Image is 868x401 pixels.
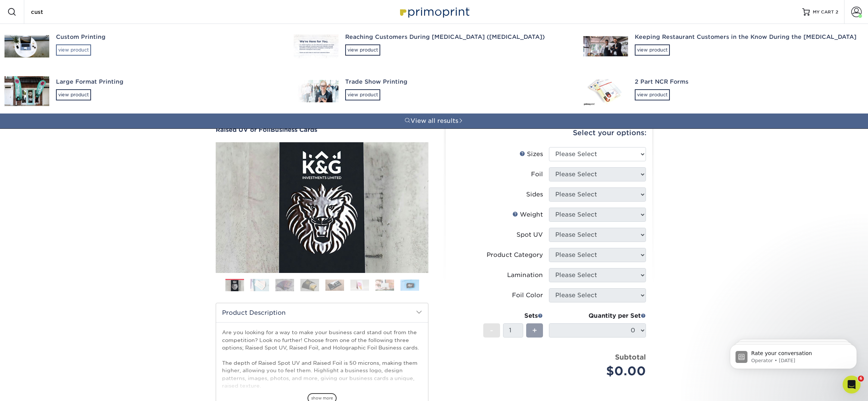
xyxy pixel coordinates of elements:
div: Keeping Restaurant Customers in the Know During the [MEDICAL_DATA] [635,33,859,41]
a: Keeping Restaurant Customers in the Know During the [MEDICAL_DATA]view product [579,24,868,69]
span: + [532,325,537,336]
img: Business Cards 01 [225,276,244,295]
div: Trade Show Printing [345,78,569,86]
div: $0.00 [555,362,646,380]
a: Trade Show Printingview product [289,69,578,114]
div: view product [635,89,670,100]
a: 2 Part NCR Formsview product [579,69,868,114]
div: Sides [526,190,543,199]
div: 2 Part NCR Forms [635,78,859,86]
strong: Subtotal [615,353,646,361]
img: Business Cards 05 [325,279,344,291]
img: Business Cards 02 [250,279,269,292]
img: Raised UV or Foil 01 [216,101,428,314]
h2: Product Description [216,303,428,322]
iframe: Google Customer Reviews [2,378,63,398]
div: Large Format Printing [56,78,280,86]
div: Weight [512,210,543,219]
span: MY CART [813,9,834,15]
div: Sizes [519,150,543,159]
div: view product [56,44,91,56]
h1: Business Cards [216,126,428,133]
img: Business Cards 03 [275,279,294,292]
div: Reaching Customers During [MEDICAL_DATA] ([MEDICAL_DATA]) [345,33,569,41]
div: Custom Printing [56,33,280,41]
img: Reaching Customers During Coronavirus (COVID-19) [294,35,338,58]
div: view product [56,89,91,100]
img: Keeping Restaurant Customers in the Know During the COVID-19 [583,36,628,56]
div: view product [345,89,380,100]
img: Business Cards 06 [350,279,369,291]
div: Quantity per Set [549,311,646,320]
div: Spot UV [516,230,543,239]
img: Large Format Printing [4,76,49,106]
span: 6 [858,376,864,382]
img: 2 Part NCR Forms [583,76,628,106]
a: Reaching Customers During [MEDICAL_DATA] ([MEDICAL_DATA])view product [289,24,578,69]
div: Foil [531,170,543,179]
span: Raised UV or Foil [216,126,271,133]
img: Custom Printing [4,35,49,57]
div: Lamination [507,271,543,280]
img: Primoprint [397,4,471,20]
div: Foil Color [512,291,543,300]
div: Product Category [487,251,543,259]
div: Select your options: [452,119,646,147]
img: Trade Show Printing [294,80,338,102]
img: Business Cards 07 [375,279,394,291]
img: Business Cards 04 [300,279,319,292]
iframe: Intercom live chat [843,376,861,394]
a: Raised UV or FoilBusiness Cards [216,126,428,133]
div: view product [345,44,380,56]
iframe: Intercom notifications message [719,329,868,381]
span: 2 [836,9,838,15]
span: - [490,325,493,336]
div: Sets [483,311,543,320]
input: SEARCH PRODUCTS..... [30,7,103,16]
div: view product [635,44,670,56]
img: Business Cards 08 [400,279,419,291]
